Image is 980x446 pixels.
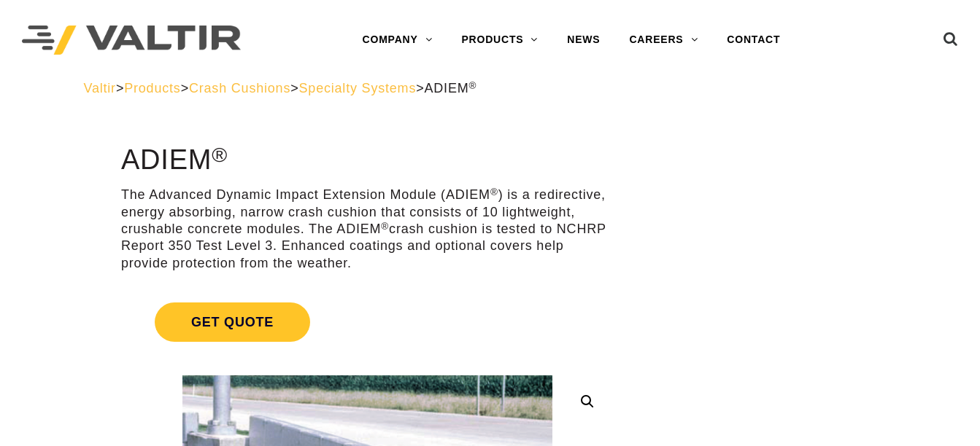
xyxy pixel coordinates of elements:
[469,80,477,91] sup: ®
[212,143,228,166] sup: ®
[83,81,115,95] a: Valtir
[299,81,417,95] a: Specialty Systems
[425,81,477,95] span: ADIEM
[83,80,896,97] div: > > > >
[121,285,614,359] a: Get Quote
[121,145,614,176] h1: ADIEM
[189,81,290,95] a: Crash Cushions
[22,26,241,55] img: Valtir
[124,81,180,95] a: Products
[614,26,712,55] a: CAREERS
[552,26,614,55] a: NEWS
[447,26,552,55] a: PRODUCTS
[712,26,795,55] a: CONTACT
[121,187,614,272] p: The Advanced Dynamic Impact Extension Module (ADIEM ) is a redirective, energy absorbing, narrow ...
[490,187,498,197] sup: ®
[155,302,310,342] span: Get Quote
[381,221,389,232] sup: ®
[348,26,447,55] a: COMPANY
